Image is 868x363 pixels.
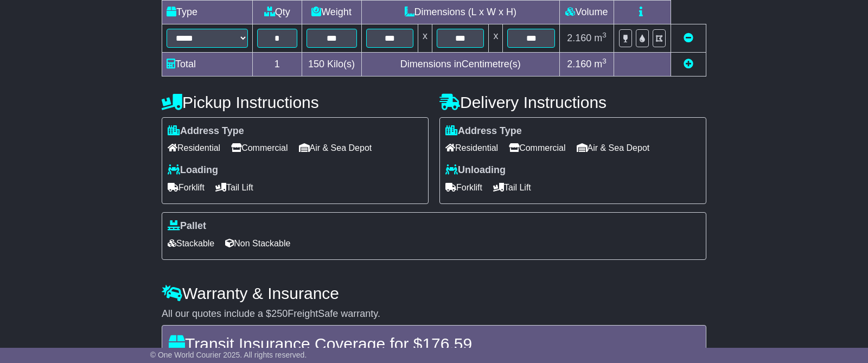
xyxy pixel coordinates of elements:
h4: Delivery Instructions [439,93,706,111]
span: 2.160 [567,59,591,69]
span: Air & Sea Depot [577,139,650,156]
h4: Warranty & Insurance [162,284,706,302]
span: 250 [271,308,288,319]
td: x [489,24,503,52]
td: x [418,24,432,52]
a: Remove this item [684,33,693,43]
label: Address Type [168,125,244,137]
span: Air & Sea Depot [299,139,372,156]
td: 1 [253,52,302,76]
td: Total [162,52,253,76]
sup: 3 [602,31,607,39]
label: Pallet [168,220,206,232]
span: Residential [445,139,498,156]
span: 176.59 [422,335,472,353]
span: m [594,59,607,69]
a: Add new item [684,59,693,69]
span: Stackable [168,235,214,252]
label: Address Type [445,125,522,137]
span: Forklift [168,179,205,196]
span: Forklift [445,179,482,196]
label: Loading [168,164,218,176]
span: Tail Lift [493,179,531,196]
span: © One World Courier 2025. All rights reserved. [150,351,307,359]
span: Commercial [231,139,288,156]
div: All our quotes include a $ FreightSafe warranty. [162,308,706,320]
span: Residential [168,139,220,156]
span: Commercial [509,139,565,156]
span: Tail Lift [215,179,253,196]
span: m [594,33,607,43]
td: Kilo(s) [302,52,361,76]
td: Dimensions in Centimetre(s) [361,52,559,76]
h4: Pickup Instructions [162,93,429,111]
sup: 3 [602,57,607,65]
span: 150 [308,59,324,69]
span: Non Stackable [225,235,290,252]
label: Unloading [445,164,506,176]
span: 2.160 [567,33,591,43]
h4: Transit Insurance Coverage for $ [169,335,699,353]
